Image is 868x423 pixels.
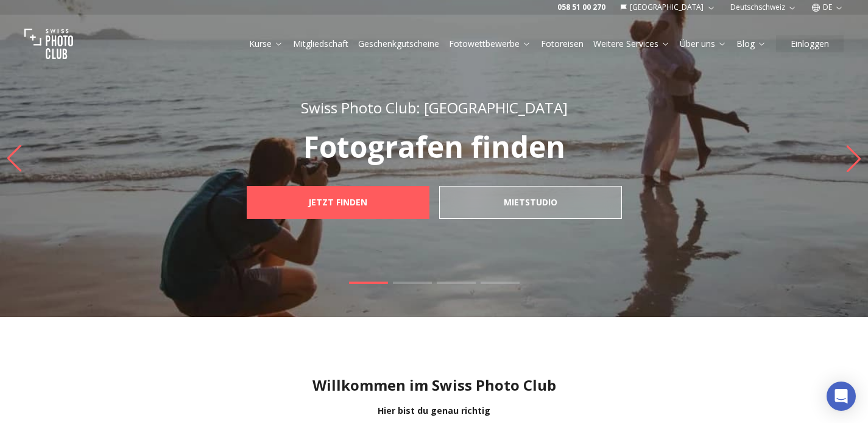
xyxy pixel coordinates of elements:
a: Mitgliedschaft [293,38,348,50]
b: JETZT FINDEN [308,196,367,208]
a: Fotowettbewerbe [449,38,531,50]
button: Mitgliedschaft [288,35,353,52]
button: Weitere Services [588,35,675,52]
button: Einloggen [776,35,844,52]
p: Fotografen finden [220,132,649,162]
img: Swiss photo club [24,20,73,68]
a: mietstudio [439,186,622,219]
h1: Willkommen im Swiss Photo Club [10,375,858,395]
button: Fotoreisen [536,35,588,52]
a: Fotoreisen [541,38,584,50]
a: JETZT FINDEN [247,186,429,219]
b: mietstudio [504,196,557,208]
button: Fotowettbewerbe [444,35,536,52]
a: Geschenkgutscheine [358,38,439,50]
button: Kurse [244,35,288,52]
a: Über uns [680,38,727,50]
button: Blog [732,35,771,52]
button: Geschenkgutscheine [353,35,444,52]
a: 058 51 00 270 [557,2,605,12]
a: Blog [736,38,766,50]
a: Kurse [249,38,283,50]
button: Über uns [675,35,732,52]
span: Swiss Photo Club: [GEOGRAPHIC_DATA] [301,98,568,118]
a: Weitere Services [593,38,670,50]
div: Hier bist du genau richtig [10,405,858,417]
div: Open Intercom Messenger [827,382,856,411]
